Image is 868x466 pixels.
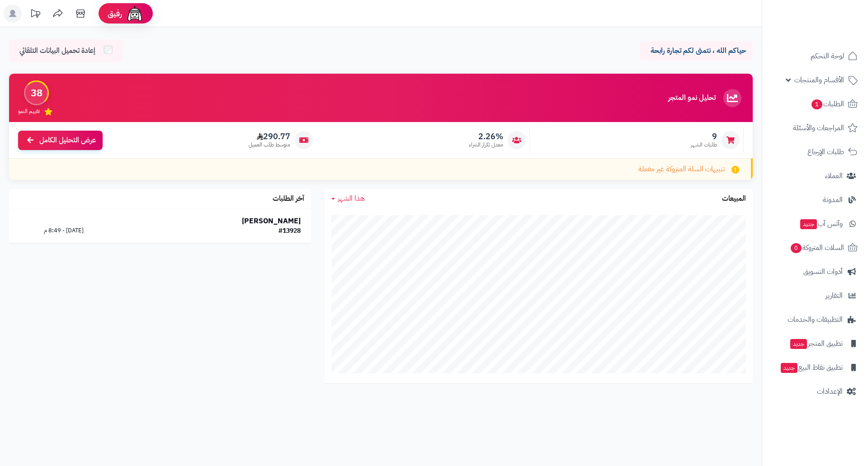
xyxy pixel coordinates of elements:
[826,289,843,302] span: التقارير
[768,93,863,115] a: الطلبات1
[794,74,844,86] span: الأقسام والمنتجات
[722,195,746,203] h3: المبيعات
[44,226,84,235] div: [DATE] - 8:49 م
[823,193,843,206] span: المدونة
[126,5,144,23] img: ai-face.png
[768,381,863,402] a: الإعدادات
[469,141,503,149] span: معدل تكرار الشراء
[249,141,290,149] span: متوسط طلب العميل
[338,193,365,204] span: هذا الشهر
[278,226,301,235] div: #13928
[807,146,844,158] span: طلبات الإرجاع
[108,8,122,19] span: رفيق
[768,189,863,211] a: المدونة
[790,243,802,254] span: 0
[768,357,863,378] a: تطبيق نقاط البيعجديد
[780,361,843,374] span: تطبيق نقاط البيع
[811,99,823,110] span: 1
[768,45,863,67] a: لوحة التحكم
[790,241,844,254] span: السلات المتروكة
[691,132,717,141] span: 9
[799,217,843,230] span: وآتس آب
[768,117,863,139] a: المراجعات والأسئلة
[768,165,863,187] a: العملاء
[768,141,863,163] a: طلبات الإرجاع
[768,213,863,235] a: وآتس آبجديد
[331,193,365,204] a: هذا الشهر
[811,50,844,62] span: لوحة التحكم
[811,98,844,110] span: الطلبات
[768,285,863,306] a: التقارير
[19,46,95,56] span: إعادة تحميل البيانات التلقائي
[18,131,103,150] a: عرض التحليل الكامل
[691,141,717,149] span: طلبات الشهر
[668,94,716,102] h3: تحليل نمو المتجر
[768,237,863,259] a: السلات المتروكة0
[803,265,843,278] span: أدوات التسويق
[817,385,843,398] span: الإعدادات
[825,169,843,182] span: العملاء
[788,313,843,326] span: التطبيقات والخدمات
[807,7,859,26] img: logo-2.png
[273,195,304,203] h3: آخر الطلبات
[18,108,40,115] span: تقييم النمو
[638,164,725,174] span: تنبيهات السلة المتروكة غير مفعلة
[249,132,290,141] span: 290.77
[793,122,844,134] span: المراجعات والأسئلة
[39,135,96,146] span: عرض التحليل الكامل
[768,261,863,282] a: أدوات التسويق
[790,339,807,349] span: جديد
[781,363,797,373] span: جديد
[768,309,863,330] a: التطبيقات والخدمات
[646,46,746,56] p: حياكم الله ، نتمنى لكم تجارة رابحة
[242,216,301,226] strong: [PERSON_NAME]
[789,337,843,350] span: تطبيق المتجر
[800,219,817,229] span: جديد
[469,132,503,141] span: 2.26%
[24,5,47,25] a: تحديثات المنصة
[768,333,863,354] a: تطبيق المتجرجديد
